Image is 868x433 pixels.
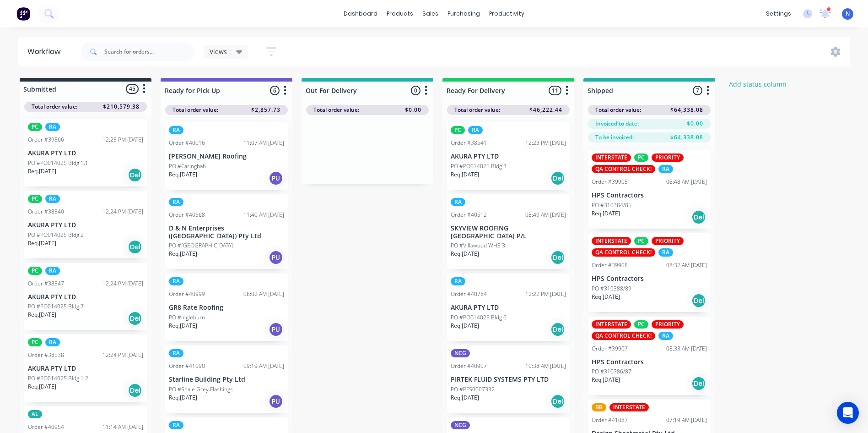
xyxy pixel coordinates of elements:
div: PCRAOrder #3854012:24 PM [DATE]AKURA PTY LTDPO #PO014025 Bldg 2Req.[DATE]Del [24,191,147,258]
div: 11:07 AM [DATE] [243,139,284,147]
span: Total order value: [454,106,500,114]
p: PO #310388/89 [592,285,631,293]
div: Workflow [27,46,65,57]
p: PO #Caringbah [169,162,206,170]
div: Order #41090 [169,362,205,370]
p: Req. [DATE] [592,293,620,301]
span: Invoiced to date: [595,120,639,128]
p: PO #PO014025 Bldg 6 [451,313,507,322]
div: RA [45,267,60,275]
div: products [382,7,418,21]
div: INTERSTATE [592,320,631,329]
div: RA [45,195,60,203]
div: Del [691,376,706,391]
div: Del [550,171,565,186]
div: RA [451,198,465,206]
div: Order #38540 [28,208,64,216]
div: Del [128,240,142,254]
div: 12:24 PM [DATE] [102,280,143,288]
p: PO #PO014025 Bldg 2 [28,231,84,239]
p: Req. [DATE] [592,376,620,384]
div: settings [761,7,796,21]
div: 11:40 AM [DATE] [243,211,284,219]
div: 12:22 PM [DATE] [525,290,566,298]
p: PO #PO014025 Bldg 3 [451,162,507,170]
div: Del [691,210,706,225]
span: Total order value: [313,106,359,114]
div: Order #38538 [28,351,64,359]
div: PU [269,250,283,265]
p: PO #[GEOGRAPHIC_DATA] [169,241,233,250]
div: Order #39907 [592,345,628,353]
div: PC [451,126,465,134]
p: AKURA PTY LTD [451,304,566,312]
div: RA [658,332,673,340]
span: $2,857.73 [251,106,280,114]
p: PO #PO014025 Bldg 1.2 [28,374,88,383]
div: 08:48 AM [DATE] [666,178,707,186]
div: PC [634,153,648,162]
p: PO #Ingleburn [169,313,205,322]
div: 10:38 AM [DATE] [525,362,566,370]
div: PC [634,237,648,245]
div: Order #40016 [169,139,205,147]
p: Req. [DATE] [451,170,479,179]
p: Req. [DATE] [451,322,479,330]
div: BB [592,403,606,411]
div: RAOrder #4051208:49 AM [DATE]SKYVIEW ROOFING [GEOGRAPHIC_DATA] P/LPO #Villawood WHS 3Req.[DATE]Del [447,194,570,269]
span: Views [210,47,227,56]
div: Order #38541 [451,139,487,147]
div: Del [128,383,142,398]
div: Order #40568 [169,211,205,219]
div: RA [451,277,465,285]
p: PO #310384/85 [592,201,631,209]
p: PO #Shale Grey Flashings [169,385,233,394]
div: PC [28,338,42,346]
div: RA [658,165,673,173]
div: RA [45,338,60,346]
div: Order #40512 [451,211,487,219]
p: Req. [DATE] [169,250,197,258]
p: AKURA PTY LTD [28,293,143,301]
p: Req. [DATE] [28,311,56,319]
div: Del [550,394,565,409]
div: 11:14 AM [DATE] [102,423,143,431]
p: GR8 Rate Roofing [169,304,284,312]
div: RAOrder #4099908:02 AM [DATE]GR8 Rate RoofingPO #IngleburnReq.[DATE]PU [165,274,288,341]
p: Req. [DATE] [451,250,479,258]
div: QA CONTROL CHECK! [592,332,655,340]
div: Del [691,293,706,308]
div: PU [269,394,283,409]
span: $0.00 [687,120,703,128]
div: RA [169,421,183,429]
p: Req. [DATE] [28,239,56,247]
div: PU [269,322,283,337]
div: Order #40999 [169,290,205,298]
p: Starline Building Pty Ltd [169,376,284,384]
p: HPS Contractors [592,275,707,283]
div: RA [658,248,673,257]
p: PO #310386/87 [592,367,631,376]
div: Del [550,250,565,265]
div: Order #40907 [451,362,487,370]
div: RA [169,349,183,357]
p: AKURA PTY LTD [28,365,143,373]
div: RA [169,198,183,206]
div: INTERSTATE [609,403,649,411]
div: PCRAOrder #3854712:24 PM [DATE]AKURA PTY LTDPO #PO014025 Bldg 7Req.[DATE]Del [24,263,147,330]
p: [PERSON_NAME] Roofing [169,153,284,160]
p: Req. [DATE] [169,322,197,330]
p: Req. [DATE] [169,170,197,179]
div: PU [269,171,283,186]
div: INTERSTATE [592,153,631,162]
p: PO #PO014025 Bldg 1.1 [28,159,88,167]
p: Req. [DATE] [451,394,479,402]
div: INTERSTATEPCPRIORITYQA CONTROL CHECK!RAOrder #3990508:48 AM [DATE]HPS ContractorsPO #310384/85Req... [588,150,711,229]
div: NCG [451,349,470,357]
div: Del [128,311,142,326]
span: To be invoiced: [595,133,634,142]
p: HPS Contractors [592,358,707,366]
div: RA [468,126,483,134]
div: QA CONTROL CHECK! [592,248,655,257]
div: Order #39908 [592,261,628,269]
